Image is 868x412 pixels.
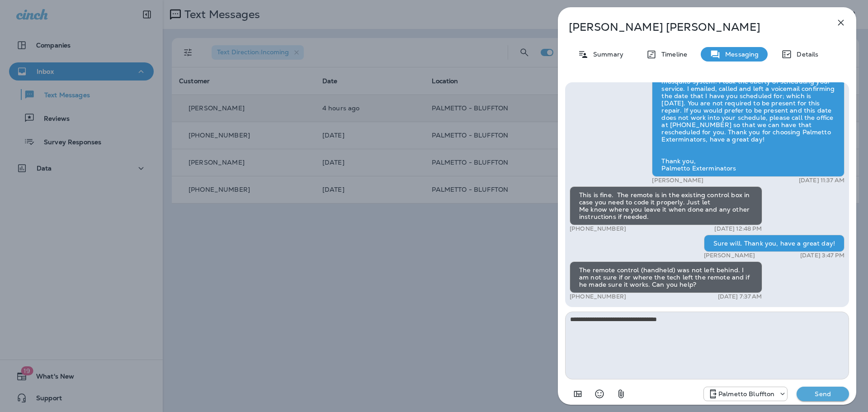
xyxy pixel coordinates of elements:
[704,388,787,399] div: +1 (843) 604-3631
[590,385,609,403] button: Select an emoji
[570,225,626,232] p: [PHONE_NUMBER]
[570,261,762,293] div: The remote control (handheld) was not left behind. I am not sure if or where the tech left the re...
[589,51,623,58] p: Summary
[652,177,703,184] p: [PERSON_NAME]
[569,21,816,33] p: [PERSON_NAME] [PERSON_NAME]
[718,390,774,398] p: Palmetto Bluffton
[570,186,762,225] div: This is fine. The remote is in the existing control box in case you need to code it properly. Jus...
[569,385,587,403] button: Add in a premade template
[714,225,762,232] p: [DATE] 12:48 PM
[570,293,626,300] p: [PHONE_NUMBER]
[718,293,762,300] p: [DATE] 7:37 AM
[652,51,844,177] div: Hello, We have received the part required to repair your mosquito system. I took the liberty of s...
[799,177,844,184] p: [DATE] 11:37 AM
[797,387,849,401] button: Send
[704,235,844,252] div: Sure will. Thank you, have a great day!
[792,51,818,58] p: Details
[804,390,842,398] p: Send
[657,51,687,58] p: Timeline
[721,51,759,58] p: Messaging
[704,252,755,259] p: [PERSON_NAME]
[800,252,844,259] p: [DATE] 3:47 PM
